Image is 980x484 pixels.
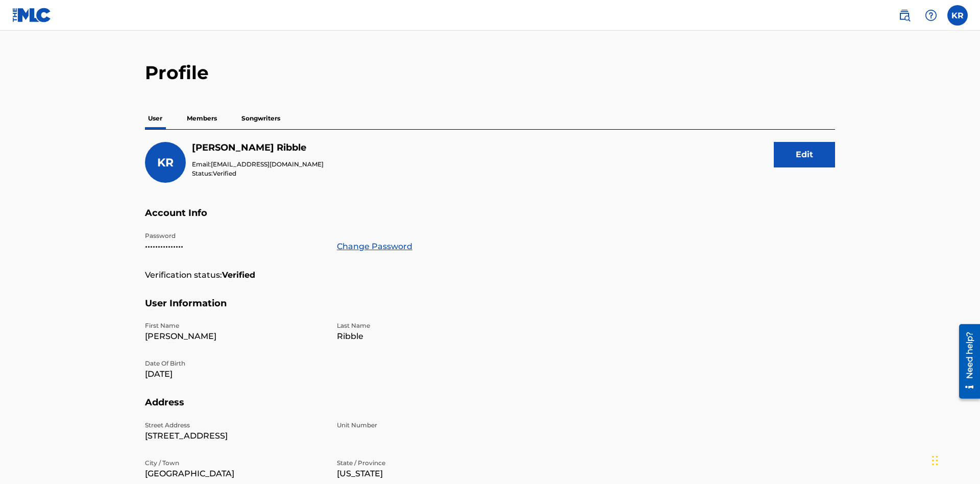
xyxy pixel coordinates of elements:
[145,421,325,430] p: Street Address
[145,240,325,253] p: •••••••••••••••
[145,468,325,480] p: [GEOGRAPHIC_DATA]
[932,445,938,476] div: Drag
[145,298,835,322] h5: User Information
[184,108,220,129] p: Members
[898,9,911,21] img: search
[145,368,325,380] p: [DATE]
[929,435,980,484] iframe: Chat Widget
[947,5,968,26] div: User Menu
[192,169,324,178] p: Status:
[951,320,980,404] iframe: Resource Center
[145,207,835,231] h5: Account Info
[157,156,174,170] span: KR
[192,160,324,169] p: Email:
[145,430,325,442] p: [STREET_ADDRESS]
[337,421,517,430] p: Unit Number
[145,269,222,281] p: Verification status:
[921,5,941,26] div: Help
[213,170,236,177] span: Verified
[12,8,52,22] img: MLC Logo
[894,5,915,26] a: Public Search
[145,108,165,129] p: User
[774,142,835,167] button: Edit
[337,240,412,253] a: Change Password
[211,160,324,168] span: [EMAIL_ADDRESS][DOMAIN_NAME]
[192,142,324,154] h5: Krystal Ribble
[222,269,255,281] strong: Verified
[925,9,937,21] img: help
[145,61,835,84] h2: Profile
[238,108,283,129] p: Songwriters
[337,330,517,343] p: Ribble
[145,458,325,468] p: City / Town
[145,359,325,368] p: Date Of Birth
[337,321,517,330] p: Last Name
[145,231,325,240] p: Password
[337,458,517,468] p: State / Province
[337,468,517,480] p: [US_STATE]
[145,397,835,421] h5: Address
[145,321,325,330] p: First Name
[145,330,325,343] p: [PERSON_NAME]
